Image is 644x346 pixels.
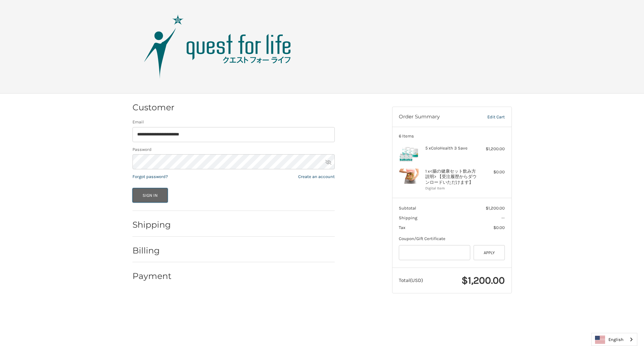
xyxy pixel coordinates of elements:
[132,102,174,113] h2: Customer
[462,274,505,286] span: $1,200.00
[425,146,477,151] h4: 5 x ColoHealth 3 Save
[399,133,505,139] h3: 6 Items
[399,206,416,211] span: Subtotal
[399,277,423,283] span: Total (USD)
[425,169,477,185] h4: 1 x <腸の健康セット飲み方説明> 【受注履歴からダウンロードいただけます】
[591,333,637,346] aside: Language selected: English
[425,186,477,191] li: Digital Item
[399,245,470,260] input: Gift Certificate or Coupon Code
[591,333,637,346] div: Language
[474,245,505,260] button: Apply
[132,146,335,153] label: Password
[399,215,417,220] span: Shipping
[132,245,172,256] h2: Billing
[132,220,172,230] h2: Shipping
[478,146,505,152] div: $1,200.00
[134,13,302,80] img: Quest Group
[592,333,637,346] a: English
[132,271,172,281] h2: Payment
[493,225,505,230] span: $0.00
[132,174,168,179] a: Forgot password?
[298,174,335,179] a: Create an account
[478,169,505,175] div: $0.00
[399,114,473,120] h3: Order Summary
[486,206,505,211] span: $1,200.00
[501,215,505,220] span: --
[399,235,505,242] div: Coupon/Gift Certificate
[132,119,335,125] label: Email
[399,225,406,230] span: Tax
[132,188,168,203] button: Sign In
[473,114,505,120] a: Edit Cart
